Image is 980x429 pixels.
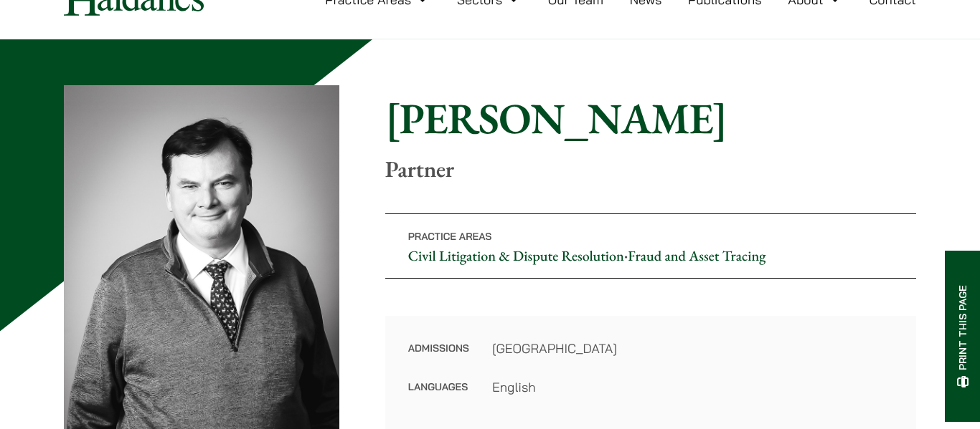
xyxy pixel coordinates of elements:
[385,92,916,144] h1: [PERSON_NAME]
[628,246,765,265] a: Fraud and Asset Tracing
[492,377,893,397] dd: English
[408,377,469,397] dt: Languages
[408,339,469,377] dt: Admissions
[385,155,916,183] p: Partner
[385,213,916,279] p: •
[408,246,624,265] a: Civil Litigation & Dispute Resolution
[492,339,893,358] dd: [GEOGRAPHIC_DATA]
[408,230,492,243] span: Practice Areas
